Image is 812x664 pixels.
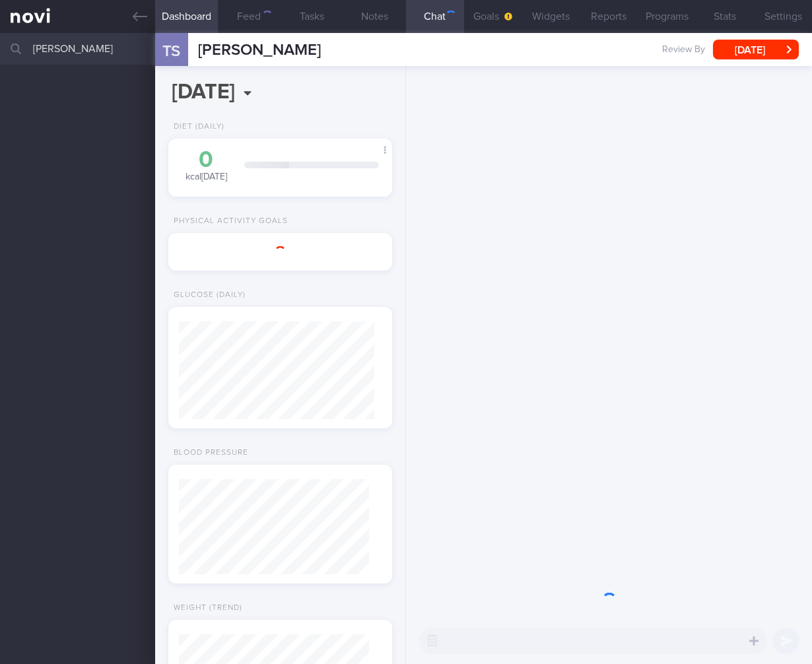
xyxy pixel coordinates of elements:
[182,149,231,172] div: 0
[168,603,242,613] div: Weight (Trend)
[713,40,799,59] button: [DATE]
[662,44,705,56] span: Review By
[182,149,231,183] div: kcal [DATE]
[168,122,224,132] div: Diet (Daily)
[168,216,288,226] div: Physical Activity Goals
[168,448,248,458] div: Blood Pressure
[198,42,321,58] span: [PERSON_NAME]
[147,25,196,76] div: TS
[168,290,246,300] div: Glucose (Daily)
